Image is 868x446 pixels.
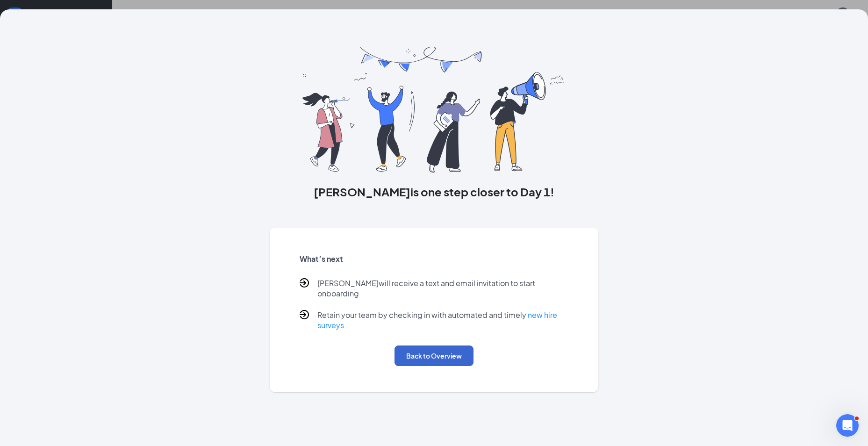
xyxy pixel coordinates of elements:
p: [PERSON_NAME] will receive a text and email invitation to start onboarding [317,278,569,299]
h5: What’s next [300,254,569,264]
a: new hire surveys [317,310,557,330]
img: you are all set [302,47,566,173]
p: Retain your team by checking in with automated and timely [317,310,569,331]
button: Back to Overview [395,345,473,366]
iframe: Intercom live chat [836,414,859,437]
h3: [PERSON_NAME] is one step closer to Day 1! [270,184,599,200]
